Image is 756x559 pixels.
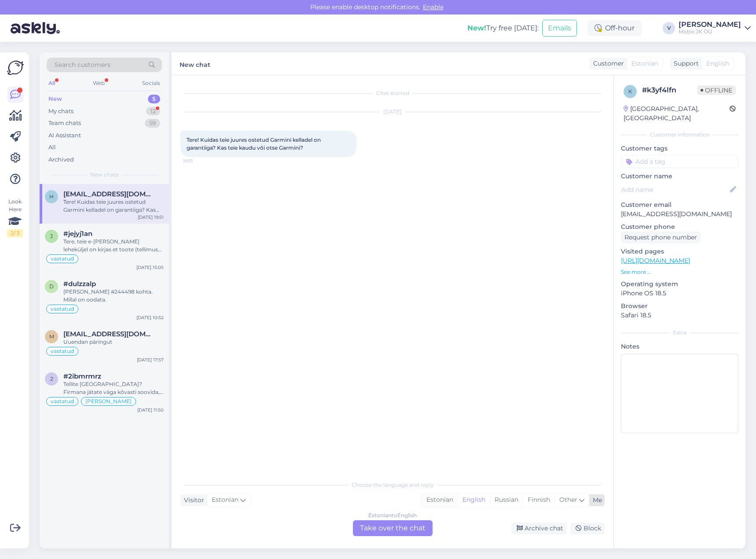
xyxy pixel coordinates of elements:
[458,493,490,507] div: English
[180,108,605,116] div: [DATE]
[570,522,605,534] div: Block
[587,20,642,36] div: Off-hour
[542,20,577,37] button: Emails
[621,329,738,337] div: Extra
[621,172,738,181] p: Customer name
[137,357,164,363] div: [DATE] 17:57
[589,496,602,505] div: Me
[212,495,239,505] span: Estonian
[51,256,74,261] span: vastatud
[621,289,738,298] p: iPhone OS 18.5
[49,333,54,340] span: m
[137,407,164,413] div: [DATE] 11:50
[621,342,738,351] p: Notes
[368,511,417,519] div: Estonian to English
[631,59,658,68] span: Estonian
[63,338,164,346] div: Uuendan päringut
[48,131,81,140] div: AI Assistant
[621,210,738,219] p: [EMAIL_ADDRESS][DOMAIN_NAME]
[63,330,155,338] span: massa56@gmail.com
[621,200,738,210] p: Customer email
[90,171,118,179] span: New chats
[621,232,701,243] div: Request phone number
[145,119,160,128] div: 59
[63,280,96,288] span: #dulzzalp
[559,496,577,504] span: Other
[51,399,74,404] span: vastatud
[624,104,730,123] div: [GEOGRAPHIC_DATA], [GEOGRAPHIC_DATA]
[679,21,741,28] div: [PERSON_NAME]
[621,144,738,153] p: Customer tags
[706,59,729,68] span: English
[63,198,164,214] div: Tere! Kuidas teie juures ostetud Garmini kelladel on garantiiga? Kas teie kaudu või otse Garmini?
[511,522,567,534] div: Archive chat
[621,268,738,276] p: See more ...
[180,496,204,505] div: Visitor
[590,59,624,68] div: Customer
[670,59,699,68] div: Support
[48,155,74,164] div: Archived
[628,88,632,95] span: k
[48,107,73,116] div: My chats
[523,493,554,507] div: Finnish
[48,95,62,103] div: New
[48,143,56,152] div: All
[621,311,738,320] p: Safari 18.5
[180,481,605,489] div: Choose the language and reply
[146,107,160,116] div: 12
[140,77,162,89] div: Socials
[420,3,446,11] span: Enable
[621,247,738,256] p: Visited pages
[148,95,160,103] div: 5
[51,306,74,312] span: vastatud
[136,264,164,271] div: [DATE] 15:05
[467,23,539,33] div: Try free [DATE]:
[180,58,210,70] label: New chat
[7,198,23,237] div: Look Here
[85,399,132,404] span: [PERSON_NAME]
[49,283,54,290] span: d
[138,214,164,221] div: [DATE] 19:51
[621,185,728,195] input: Add name
[621,257,690,265] a: [URL][DOMAIN_NAME]
[183,158,216,164] span: 19:51
[621,155,738,168] input: Add a tag
[51,349,74,354] span: vastatud
[621,131,738,139] div: Customer information
[353,520,433,536] div: Take over the chat
[63,238,164,254] div: Tere, teie e-[PERSON_NAME] leheküljel on kirjas et toote (tellimus nr 238292) tarneaeg on 1-5 töö...
[642,85,697,96] div: # k3yf4lfn
[63,380,164,396] div: Tellite [GEOGRAPHIC_DATA]? Firmana jätate väga kõvasti soovida, kuigi esinduspood ja koduleht väg...
[621,279,738,289] p: Operating system
[7,229,23,237] div: 2 / 3
[697,85,736,95] span: Offline
[50,233,53,239] span: j
[7,59,24,76] img: Askly Logo
[187,136,322,151] span: Tere! Kuidas teie juures ostetud Garmini kelladel on garantiiga? Kas teie kaudu või otse Garmini?
[55,60,110,70] span: Search customers
[63,190,155,198] span: hheiiily@gmail.com
[422,493,458,507] div: Estonian
[63,288,164,304] div: [PERSON_NAME] #244498 kohta. Millal on oodata.
[490,493,523,507] div: Russian
[50,375,53,382] span: 2
[63,230,92,238] span: #jejyj1an
[621,302,738,311] p: Browser
[63,372,101,380] span: #2ibmrmrz
[621,222,738,232] p: Customer phone
[91,77,106,89] div: Web
[48,119,81,128] div: Team chats
[49,193,54,200] span: h
[180,89,605,97] div: Chat started
[136,314,164,321] div: [DATE] 10:52
[467,24,486,32] b: New!
[663,22,675,34] div: V
[47,77,57,89] div: All
[679,21,751,35] a: [PERSON_NAME]Mobix JK OÜ
[679,28,741,35] div: Mobix JK OÜ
